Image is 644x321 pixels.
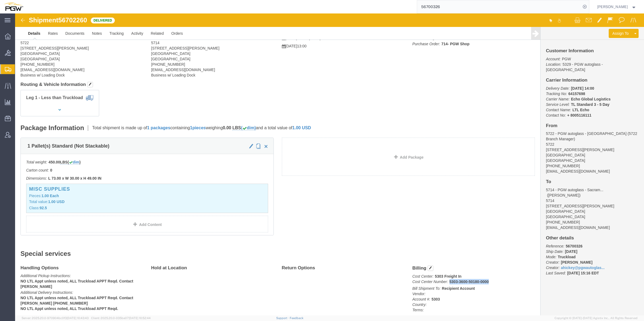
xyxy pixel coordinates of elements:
a: Support [276,316,290,320]
img: logo [4,3,23,11]
a: Feedback [290,316,303,320]
span: Ksenia Gushchina-Kerecz [597,4,628,10]
span: [DATE] 10:52:44 [129,316,151,320]
span: Client: 2025.20.0-035ba07 [91,316,151,320]
button: [PERSON_NAME] [597,4,637,10]
span: Copyright © [DATE]-[DATE] Agistix Inc., All Rights Reserved [555,316,638,320]
span: [DATE] 10:43:43 [67,316,89,320]
span: Server: 2025.20.0-970904bc0f3 [22,316,89,320]
input: Search for shipment number, reference number [417,0,581,13]
iframe: FS Legacy Container [15,13,644,315]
